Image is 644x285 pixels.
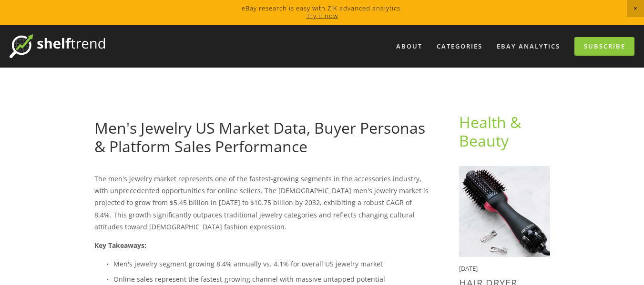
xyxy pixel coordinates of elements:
[491,39,566,54] a: eBay Analytics
[94,241,146,250] strong: Key Takeaways:
[113,258,429,270] p: Men's jewelry segment growing 8.4% annually vs. 4.1% for overall US jewelry market
[459,166,550,257] img: Hair Dryer Brushes: Why Walmart Beats Amazon for New Sellers in 2025
[113,273,429,285] p: Online sales represent the fastest-growing channel with massive untapped potential
[459,112,525,150] a: Health & Beauty
[94,118,425,156] a: Men's Jewelry US Market Data, Buyer Personas & Platform Sales Performance
[574,37,634,56] a: Subscribe
[307,11,338,20] a: Try it now
[10,34,105,58] img: ShelfTrend
[459,264,478,273] time: [DATE]
[430,39,489,54] div: Categories
[94,173,429,233] p: The men's jewelry market represents one of the fastest-growing segments in the accessories indust...
[390,39,429,54] a: About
